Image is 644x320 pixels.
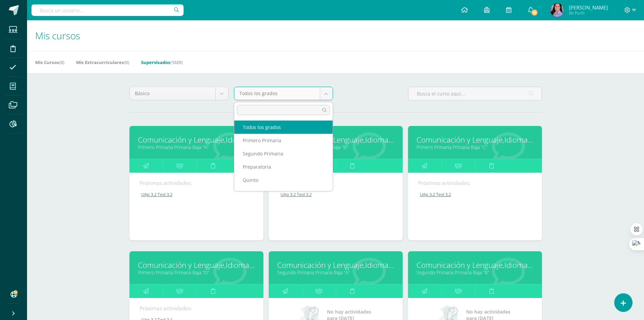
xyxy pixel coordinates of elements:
div: Primero Primaria [234,134,333,147]
div: Cuarto [234,187,333,200]
div: Segundo Primaria [234,147,333,160]
div: Preparatoria [234,160,333,173]
div: Quinto [234,173,333,187]
div: Todos los grados [234,121,333,134]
